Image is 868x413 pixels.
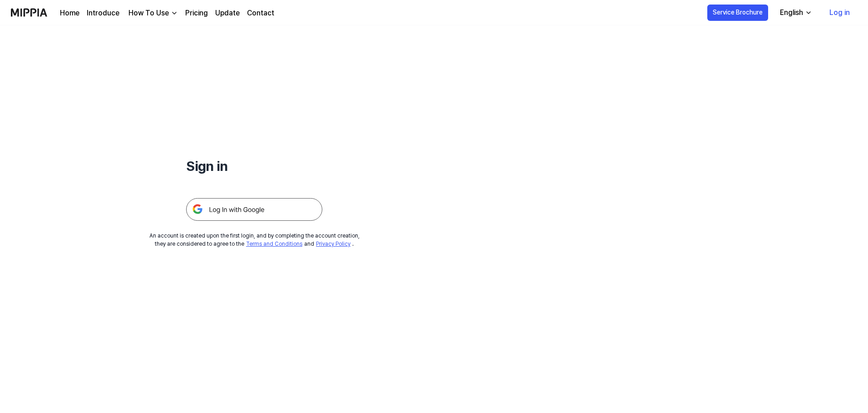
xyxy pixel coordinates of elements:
[87,8,119,19] a: Introduce
[127,8,171,19] div: How To Use
[185,8,208,19] a: Pricing
[171,10,178,17] img: down
[186,156,322,176] h1: Sign in
[60,8,79,19] a: Home
[186,198,322,221] img: 구글 로그인 버튼
[707,5,768,21] button: Service Brochure
[127,8,178,19] button: How To Use
[246,241,302,247] a: Terms and Conditions
[247,8,274,19] a: Contact
[773,4,818,22] button: English
[149,232,360,248] div: An account is created upon the first login, and by completing the account creation, they are cons...
[778,7,805,18] div: English
[215,8,240,19] a: Update
[316,241,350,247] a: Privacy Policy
